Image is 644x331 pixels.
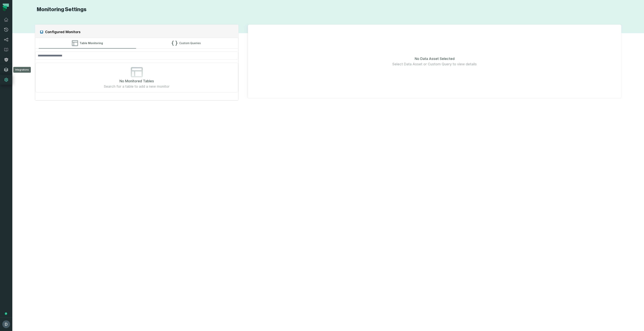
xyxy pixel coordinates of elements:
h1: Monitoring Settings [35,6,87,13]
span: Search for a table to add a new monitor [104,84,170,89]
div: Integrations [13,67,31,73]
span: No Monitored Tables [119,78,154,84]
img: avatar of Daniel Lahyani [2,320,10,328]
h2: Configured Monitors [45,29,81,35]
button: Table Monitoring [39,38,136,48]
span: No Data Asset Selected [415,56,455,61]
div: Tooltip anchor [4,312,8,315]
button: Custom Queries [138,38,235,48]
span: Select Data Asset or Custom Query to view details [392,61,477,67]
